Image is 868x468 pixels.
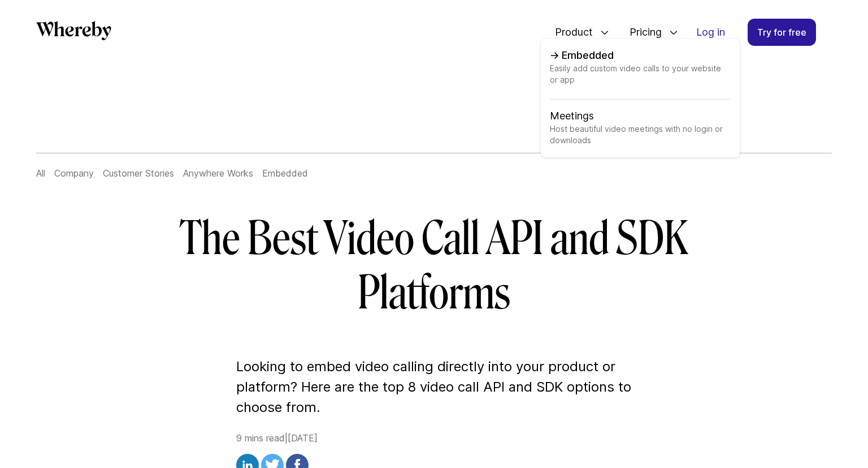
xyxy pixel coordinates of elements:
[748,19,816,46] a: Try for free
[618,14,665,51] span: Pricing
[544,14,596,51] span: Product
[36,21,111,40] svg: Whereby
[108,212,759,320] h1: The Best Video Call API and SDK Platforms
[103,168,174,179] a: Customer Stories
[687,19,734,45] a: Log in
[550,123,731,148] span: Host beautiful video meetings with no login or downloads
[550,109,731,148] a: MeetingsHost beautiful video meetings with no login or downloads
[183,168,253,179] a: Anywhere Works
[36,168,45,179] a: All
[550,48,731,100] a: EmbeddedEasily add custom video calls to your website or app
[550,63,731,100] span: Easily add custom video calls to your website or app
[54,168,94,179] a: Company
[36,21,111,44] a: Whereby
[236,357,632,418] p: Looking to embed video calling directly into your product or platform? Here are the top 8 video c...
[262,168,308,179] a: Embedded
